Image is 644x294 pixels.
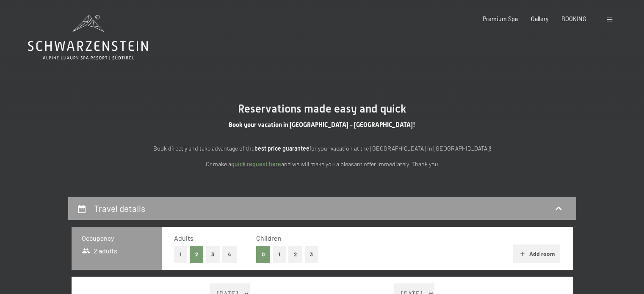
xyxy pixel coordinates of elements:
[305,246,319,263] button: 3
[256,246,270,263] button: 0
[136,159,509,169] p: Or make a and we will make you a pleasant offer immediately. Thank you
[82,246,118,256] span: 2 adults
[174,234,193,242] span: Adults
[513,245,560,263] button: Add room
[206,246,220,263] button: 3
[254,145,310,152] strong: best price guarantee
[238,102,406,115] span: Reservations made easy and quick
[82,234,152,243] h3: Occupancy
[94,203,145,214] h2: Travel details
[190,246,204,263] button: 2
[531,15,548,22] a: Gallery
[229,121,415,129] span: Book your vacation in [GEOGRAPHIC_DATA] - [GEOGRAPHIC_DATA]!
[136,144,509,154] p: Book directly and take advantage of the for your vacation at the [GEOGRAPHIC_DATA] in [GEOGRAPHIC...
[174,246,187,263] button: 1
[222,246,237,263] button: 4
[483,15,518,22] a: Premium Spa
[256,234,282,242] span: Children
[561,15,586,22] a: BOOKING
[288,246,302,263] button: 2
[273,246,286,263] button: 1
[231,160,281,168] a: quick request here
